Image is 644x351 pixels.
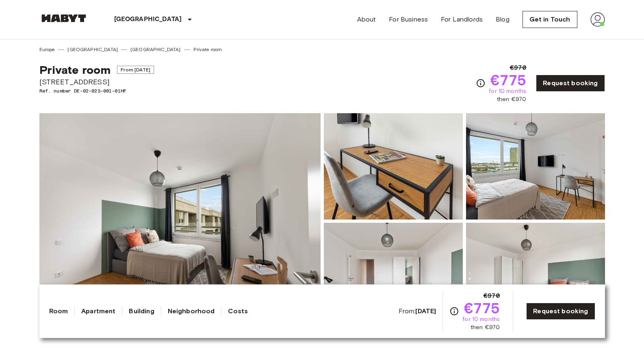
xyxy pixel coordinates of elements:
span: From: [399,307,436,316]
span: €970 [484,291,500,301]
a: About [357,15,376,24]
a: Neighborhood [168,306,215,316]
img: Habyt [39,14,88,22]
a: [GEOGRAPHIC_DATA] [130,46,181,53]
a: Request booking [526,303,595,320]
b: [DATE] [415,307,436,315]
span: for 10 months [489,87,526,95]
span: for 10 months [462,315,500,323]
img: Picture of unit DE-02-023-001-01HF [466,113,605,220]
a: Apartment [81,306,115,316]
a: Europe [39,46,55,53]
span: €775 [490,73,527,87]
a: Building [129,306,154,316]
img: avatar [590,12,605,27]
span: then €970 [497,95,526,103]
a: Blog [496,15,510,24]
span: €970 [510,63,527,73]
a: [GEOGRAPHIC_DATA] [67,46,118,53]
span: €775 [464,301,500,315]
span: Private room [39,63,111,77]
a: Room [49,306,68,316]
span: then €970 [471,323,500,332]
a: Get in Touch [523,11,577,28]
img: Marketing picture of unit DE-02-023-001-01HF [39,113,321,329]
a: Private room [193,46,222,53]
a: Request booking [536,75,605,92]
a: For Business [389,15,428,24]
span: From [DATE] [117,66,154,74]
img: Picture of unit DE-02-023-001-01HF [324,113,463,220]
svg: Check cost overview for full price breakdown. Please note that discounts apply to new joiners onl... [476,78,486,88]
a: Costs [228,306,248,316]
a: For Landlords [441,15,483,24]
span: Ref. number DE-02-023-001-01HF [39,87,154,95]
p: [GEOGRAPHIC_DATA] [114,15,182,24]
img: Picture of unit DE-02-023-001-01HF [324,223,463,329]
img: Picture of unit DE-02-023-001-01HF [466,223,605,329]
svg: Check cost overview for full price breakdown. Please note that discounts apply to new joiners onl... [449,306,459,316]
span: [STREET_ADDRESS] [39,77,154,87]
